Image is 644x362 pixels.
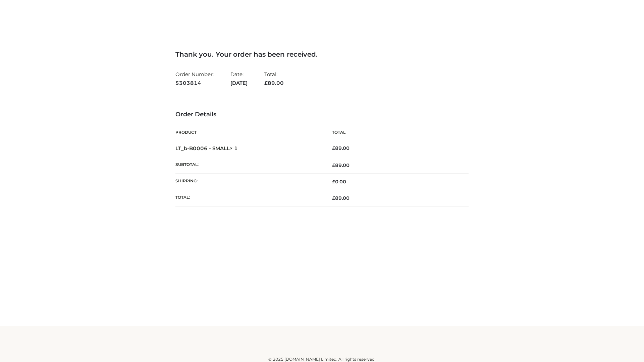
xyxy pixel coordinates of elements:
[332,145,335,151] span: £
[230,68,248,89] li: Date:
[264,80,284,86] span: 89.00
[332,179,335,185] span: £
[332,162,350,168] span: 89.00
[175,79,214,87] strong: 5303814
[175,50,469,58] h3: Thank you. Your order has been received.
[332,162,335,168] span: £
[175,190,322,206] th: Total:
[175,157,322,173] th: Subtotal:
[230,79,248,87] strong: [DATE]
[332,195,350,201] span: 89.00
[230,145,238,152] strong: × 1
[322,125,469,140] th: Total
[264,80,268,86] span: £
[332,145,350,151] bdi: 89.00
[175,174,322,190] th: Shipping:
[175,68,214,89] li: Order Number:
[175,145,238,152] strong: LT_b-B0006 - SMALL
[175,111,469,118] h3: Order Details
[175,125,322,140] th: Product
[332,179,346,185] bdi: 0.00
[332,195,335,201] span: £
[264,68,284,89] li: Total:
